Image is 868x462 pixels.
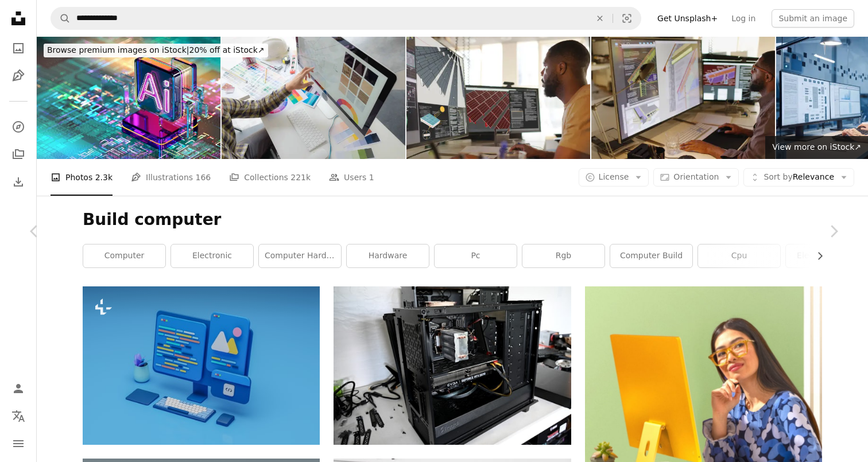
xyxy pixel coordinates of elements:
h1: Build computer [83,209,822,230]
img: Midsection Of Businessman Using Computer In Office [222,37,405,159]
button: Orientation [653,168,739,187]
span: Sort by [764,172,792,181]
a: Illustrations [7,64,30,87]
span: 166 [196,171,211,184]
a: computer [83,244,165,267]
span: 20% off at iStock ↗ [47,45,265,55]
a: Collections 221k [229,159,311,196]
span: License [599,172,629,181]
a: electronic [171,244,253,267]
a: View more on iStock↗ [765,136,868,159]
button: Sort byRelevance [743,168,854,187]
span: Relevance [764,172,834,183]
button: Clear [587,7,613,29]
a: rgb [522,244,604,267]
img: CAD solar energy [406,37,590,159]
a: Download History [7,170,30,193]
a: Get Unsplash+ [650,9,724,28]
a: Illustrations 166 [131,159,211,196]
a: Explore [7,115,30,138]
button: Search Unsplash [51,7,71,29]
a: electronic chip [786,244,868,267]
a: black computer tower on white table [334,360,571,370]
img: black computer tower on white table [334,286,571,444]
a: Log in / Sign up [7,377,30,400]
a: Next [799,176,868,286]
span: Browse premium images on iStock | [47,45,189,55]
a: hardware [347,244,429,267]
img: A computer screen and keyboard on a blue background [83,286,320,444]
a: Log in [724,9,762,28]
img: Digital abstract CPU. AI - Artificial Intelligence and machine learning concept [37,37,220,159]
a: pc [435,244,517,267]
button: Menu [7,432,30,455]
span: View more on iStock ↗ [772,142,861,152]
span: Orientation [673,172,719,181]
a: Browse premium images on iStock|20% off at iStock↗ [37,37,275,64]
img: CAD home insulation [591,37,775,159]
a: cpu [698,244,780,267]
button: Visual search [613,7,641,29]
a: computer build [610,244,692,267]
span: 1 [369,171,374,184]
button: License [579,168,649,187]
form: Find visuals sitewide [51,7,641,30]
a: Collections [7,143,30,166]
button: Submit an image [772,9,854,28]
a: A computer screen and keyboard on a blue background [83,360,320,370]
span: 221k [290,171,311,184]
button: Language [7,405,30,428]
a: Users 1 [329,159,374,196]
a: Photos [7,37,30,60]
a: computer hardware [259,244,341,267]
